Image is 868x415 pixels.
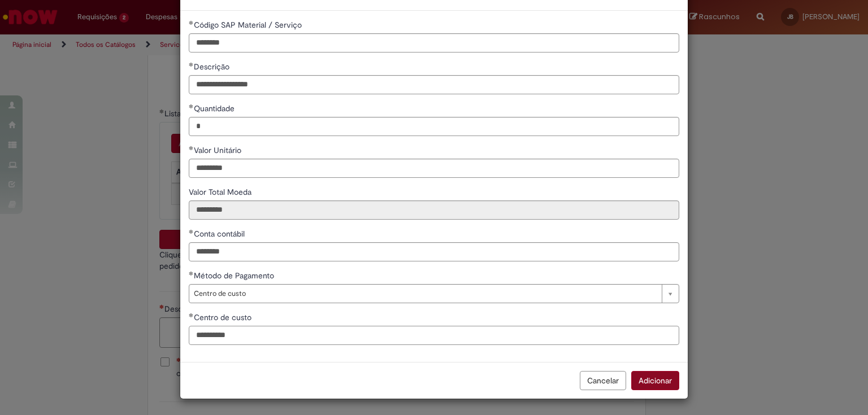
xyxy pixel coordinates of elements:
[189,104,194,108] span: Obrigatório Preenchido
[189,187,254,197] span: Somente leitura - Valor Total Moeda
[189,75,679,94] input: Descrição
[189,62,194,67] span: Obrigatório Preenchido
[194,145,244,155] span: Valor Unitário
[189,20,194,25] span: Obrigatório Preenchido
[194,229,247,239] span: Conta contábil
[189,200,679,220] input: Valor Total Moeda
[194,270,276,281] span: Método de Pagamento
[194,20,304,30] span: Código SAP Material / Serviço
[194,62,232,72] span: Descrição
[189,326,679,345] input: Centro de custo
[194,103,237,113] span: Quantidade
[189,146,194,150] span: Obrigatório Preenchido
[580,371,626,390] button: Cancelar
[189,229,194,234] span: Obrigatório Preenchido
[631,371,679,390] button: Adicionar
[189,271,194,276] span: Obrigatório Preenchido
[189,33,679,53] input: Código SAP Material / Serviço
[194,312,254,322] span: Centro de custo
[189,242,679,261] input: Conta contábil
[189,159,679,178] input: Valor Unitário
[194,285,656,303] span: Centro de custo
[189,313,194,317] span: Obrigatório Preenchido
[189,117,679,136] input: Quantidade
